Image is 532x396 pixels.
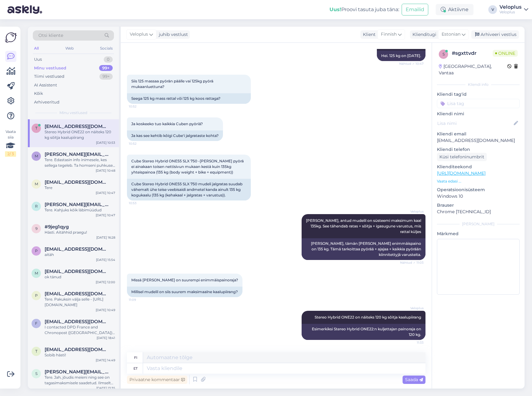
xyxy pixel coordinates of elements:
div: Vaata siia [5,129,16,157]
div: 99+ [99,73,113,80]
div: et [133,363,137,374]
div: 2 / 3 [5,151,16,157]
span: Veloplus [400,209,424,214]
p: Kliendi email [437,131,520,137]
div: Veloplus [499,5,521,10]
p: [EMAIL_ADDRESS][DOMAIN_NAME] [437,137,520,144]
div: 0 [104,56,113,63]
span: prihhan@gmail.com [45,291,109,297]
div: 99+ [99,65,113,71]
b: Uus! [329,7,341,12]
span: m [35,182,38,186]
div: Tere [45,185,115,191]
p: Brauser [437,202,520,209]
div: Millisel mudelil on siis suurem maksimaalne kaalupiirang? [127,287,242,297]
span: marko.kannonmaa@pp.inet.fi [45,152,109,157]
span: teemu.peltomaki@gmail.com [45,124,109,129]
p: Vaata edasi ... [437,178,520,184]
div: Tere. Kahjuks kõik läbimüüdud [45,207,115,213]
img: Askly Logo [5,32,17,43]
p: Kliendi tag'id [437,91,520,98]
div: [PERSON_NAME], tämän [PERSON_NAME] enimmäispaino on 135 kg. Tämä tarkoittaa pyörää + ajajaa + kai... [302,238,425,260]
span: #9jeg1qyg [45,224,69,230]
div: Küsi telefoninumbrit [437,153,487,161]
span: slavik.zh@inbox.ru [45,369,109,375]
button: Emailid [402,4,428,15]
div: Proovi tasuta juba täna: [329,6,399,13]
div: All [33,44,40,52]
span: Minu vestlused [59,110,87,116]
div: [DATE] 16:28 [96,235,115,240]
span: Otsi kliente [38,32,63,39]
div: [DATE] 18:41 [97,336,115,340]
div: [DATE] 10:47 [96,191,115,195]
span: 11:09 [129,297,152,302]
div: [DATE] 10:53 [96,140,115,145]
div: Ja kas see kehtib kõigi Cube'i jalgrataste kohta? [127,130,223,141]
span: m [35,271,38,275]
span: s [443,52,445,56]
span: Siis 125 massaa pyörän päälle vai 125kg pyörä mukaanluettuna? [131,79,214,89]
span: Missä [PERSON_NAME] on suurempi enimmäispainoraja? [131,278,238,282]
div: V [488,5,497,14]
span: Nähtud ✓ 11:03 [400,260,424,265]
span: mandojahugomarcus@gmail.com [45,179,109,185]
div: [DATE] 10:48 [96,168,115,173]
div: Hei. 125 kg on [DATE]. [377,51,425,61]
span: Finnish [381,31,397,38]
span: r [35,204,38,209]
div: Klienditugi [410,31,436,38]
span: 10:52 [129,141,152,146]
span: Cube Stereo Hybrid ONE55 SLX 750 -[PERSON_NAME] pyörä ei ainakaan toisen nettisivun mukaan kestä ... [131,159,245,174]
span: [PERSON_NAME], antud mudelil on süsteemi maksimum kaal 135kg. See tähendab ratas + sõitja + igasu... [306,218,422,234]
div: [DATE] 12:00 [96,280,115,284]
span: piret55@hotmail.com [45,246,109,252]
span: richard_wallin@yahoo.com [45,202,109,207]
div: [DATE] 13:35 [96,386,115,390]
div: Kõik [34,90,43,97]
div: Cube Stereo Hybrid ONE55 SLX 750 mudeli jalgratas suudab vähemalt ühe teise veebisaidi andmetel k... [127,179,251,200]
div: Esimerkiksi Stereo Hybrid ONE22:n kuljettajan painoraja on 120 kg. [302,324,425,340]
div: Tere. Edastasin info inimesele, kes sellega tegeleb. Ta homseni puhkusel, esmaspäevast tagasi. [45,157,115,168]
span: Saada [405,377,423,382]
div: aitäh [45,252,115,257]
div: # sgxttvdr [452,50,493,57]
div: Seega 125 kg mass rattal või 125 kg koos rattaga? [127,93,251,104]
div: Veloplus [499,10,521,15]
div: [DATE] 15:54 [96,257,115,262]
div: juhib vestlust [156,31,188,38]
div: Privaatne kommentaar [127,376,187,384]
p: Kliendi nimi [437,111,520,117]
div: AI Assistent [34,82,57,88]
a: [URL][DOMAIN_NAME] [437,170,486,176]
div: Web [64,44,75,52]
span: t [35,349,37,354]
p: Kliendi telefon [437,146,520,153]
span: Stereo Hybrid ONE22 on näiteks 120 kg sõitja kaalupiirang [315,315,421,319]
span: Online [493,50,518,57]
span: t [35,126,37,130]
div: Socials [99,44,114,52]
div: [DATE] 14:49 [96,358,115,363]
p: Operatsioonisüsteem [437,187,520,193]
div: Arhiveeritud [34,99,59,105]
div: Aktiivne [436,4,473,15]
a: VeloplusVeloplus [499,5,528,15]
span: 10:53 [129,201,152,205]
span: mihkelagarmaa@gmail.com [45,269,109,274]
span: tiiapakk@gmail.com [45,347,109,352]
input: Lisa tag [437,99,520,108]
div: Uus [34,56,42,63]
div: Tere. Pakuksin välja selle - [URL][DOMAIN_NAME] [45,297,115,308]
span: Ja koskeeko tuo kaikkia Cuben pyöriä? [131,121,203,126]
div: fi [134,352,137,363]
span: f [35,321,37,326]
span: 10:52 [129,104,152,109]
span: father.clos@gmail.com [45,319,109,324]
div: Tiimi vestlused [34,73,64,80]
span: 9 [35,226,37,231]
span: m [35,154,38,158]
span: Nähtud ✓ 10:47 [399,61,424,66]
div: Sobib hästi! [45,352,115,358]
div: Minu vestlused [34,65,66,71]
